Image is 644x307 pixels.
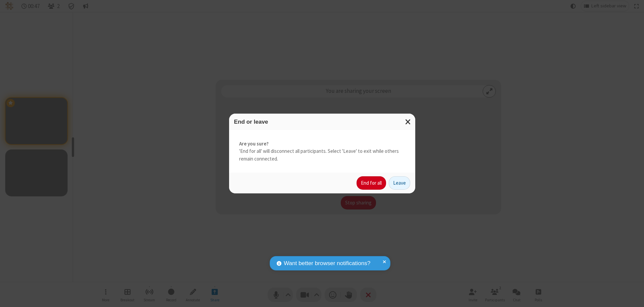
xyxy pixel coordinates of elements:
[284,259,370,268] span: Want better browser notifications?
[401,114,415,130] button: Close modal
[389,176,410,190] button: Leave
[234,119,410,125] h3: End or leave
[239,140,405,148] strong: Are you sure?
[229,130,415,173] div: 'End for all' will disconnect all participants. Select 'Leave' to exit while others remain connec...
[357,176,386,190] button: End for all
